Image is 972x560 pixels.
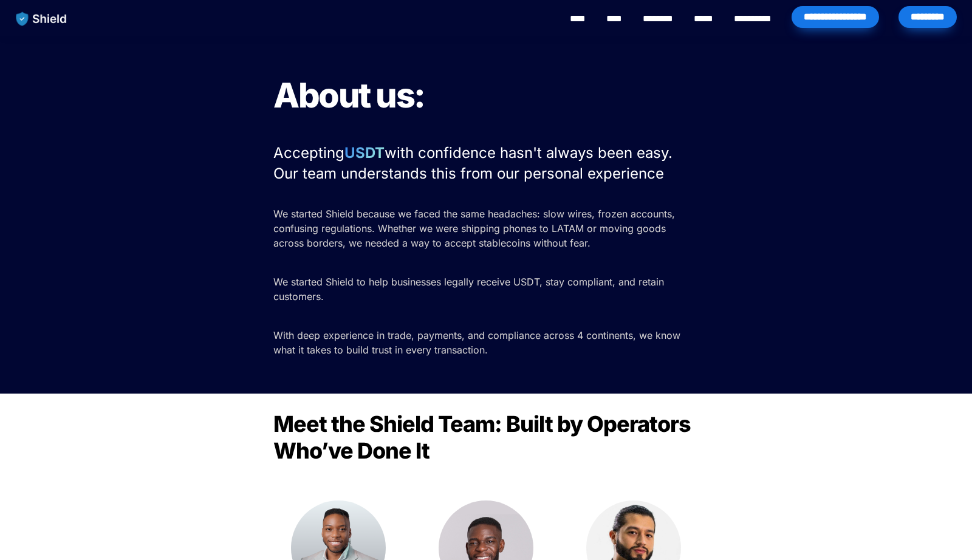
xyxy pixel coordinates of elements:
[273,75,425,116] span: About us:
[273,144,344,162] span: Accepting
[273,329,683,356] span: With deep experience in trade, payments, and compliance across 4 continents, we know what it take...
[273,208,678,249] span: We started Shield because we faced the same headaches: slow wires, frozen accounts, confusing reg...
[273,144,677,182] span: with confidence hasn't always been easy. Our team understands this from our personal experience
[273,276,667,302] span: We started Shield to help businesses legally receive USDT, stay compliant, and retain customers.
[10,6,73,32] img: website logo
[273,411,695,464] span: Meet the Shield Team: Built by Operators Who’ve Done It
[344,144,385,162] strong: USDT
